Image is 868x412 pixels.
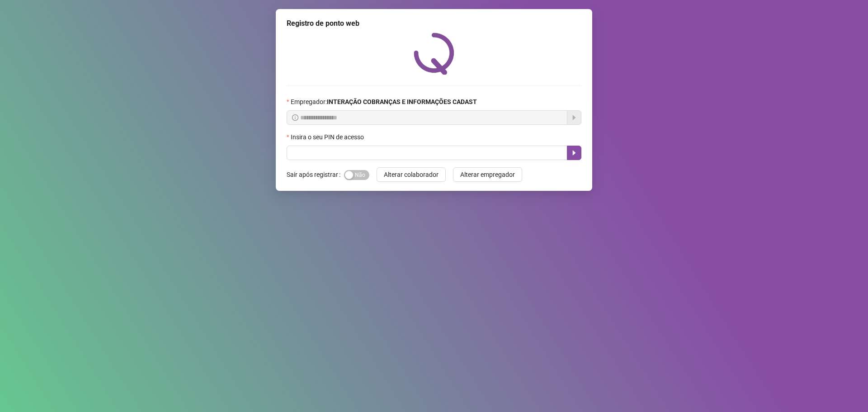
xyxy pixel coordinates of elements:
[287,18,581,29] div: Registro de ponto web
[287,132,370,142] label: Insira o seu PIN de acesso
[414,33,454,75] img: QRPoint
[292,114,298,121] span: info-circle
[291,97,477,107] span: Empregador :
[327,98,477,105] strong: INTERAÇÃO COBRANÇAS E INFORMAÇÕES CADAST
[453,167,522,182] button: Alterar empregador
[460,170,515,180] span: Alterar empregador
[287,167,344,182] label: Sair após registrar
[571,149,578,156] span: caret-right
[384,170,439,180] span: Alterar colaborador
[377,167,446,182] button: Alterar colaborador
